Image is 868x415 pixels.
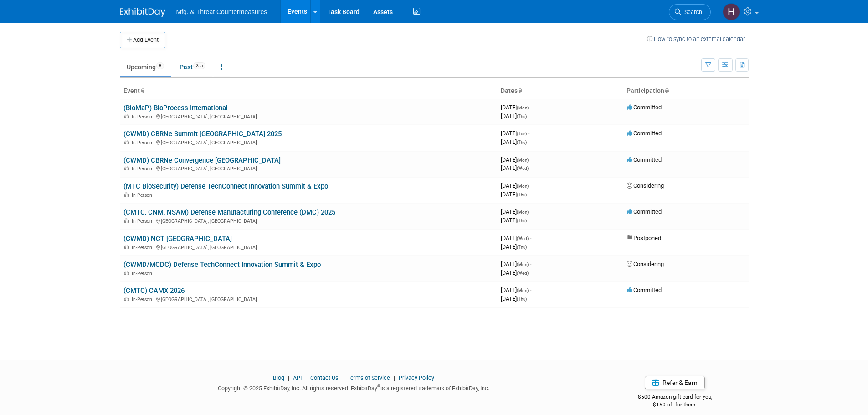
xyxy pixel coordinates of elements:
[123,138,493,146] div: [GEOGRAPHIC_DATA], [GEOGRAPHIC_DATA]
[517,245,527,250] span: (Thu)
[123,182,328,190] a: (MTC BioSecurity) Defense TechConnect Innovation Summit & Expo
[627,156,662,163] span: Committed
[501,113,527,119] span: [DATE]
[497,83,623,99] th: Dates
[627,104,662,111] span: Committed
[501,104,531,111] span: [DATE]
[517,131,527,136] span: (Tue)
[518,87,522,94] a: Sort by Start Date
[530,182,531,189] span: -
[286,374,292,381] span: |
[124,245,129,249] img: In-Person Event
[627,261,664,267] span: Considering
[501,261,531,267] span: [DATE]
[132,245,155,251] span: In-Person
[140,87,144,94] a: Sort by Event Name
[501,295,527,302] span: [DATE]
[120,58,171,76] a: Upcoming8
[627,235,661,241] span: Postponed
[501,208,531,215] span: [DATE]
[377,384,380,389] sup: ®
[517,158,529,163] span: (Mon)
[645,376,705,389] a: Refer & Earn
[156,62,164,69] span: 8
[132,218,155,224] span: In-Person
[501,130,529,137] span: [DATE]
[530,261,531,267] span: -
[399,374,434,381] a: Privacy Policy
[120,8,165,17] img: ExhibitDay
[501,243,527,250] span: [DATE]
[517,271,529,276] span: (Wed)
[517,114,527,119] span: (Thu)
[124,271,129,275] img: In-Person Event
[124,218,129,223] img: In-Person Event
[124,297,129,301] img: In-Person Event
[530,235,531,241] span: -
[123,113,493,120] div: [GEOGRAPHIC_DATA], [GEOGRAPHIC_DATA]
[530,208,531,215] span: -
[517,297,527,302] span: (Thu)
[120,32,165,48] button: Add Event
[176,8,267,15] span: Mfg. & Threat Countermeasures
[669,4,711,20] a: Search
[623,83,749,99] th: Participation
[132,271,155,277] span: In-Person
[664,87,669,94] a: Sort by Participation Type
[132,192,155,198] span: In-Person
[647,36,749,42] a: How to sync to an external calendar...
[517,105,529,110] span: (Mon)
[120,382,588,393] div: Copyright © 2025 ExhibitDay, Inc. All rights reserved. ExhibitDay is a registered trademark of Ex...
[501,156,531,163] span: [DATE]
[517,166,529,171] span: (Wed)
[120,83,497,99] th: Event
[530,156,531,163] span: -
[627,287,662,293] span: Committed
[123,217,493,224] div: [GEOGRAPHIC_DATA], [GEOGRAPHIC_DATA]
[501,269,529,276] span: [DATE]
[517,140,527,145] span: (Thu)
[123,130,282,138] a: (CWMD) CBRNe Summit [GEOGRAPHIC_DATA] 2025
[123,156,281,164] a: (CWMD) CBRNe Convergence [GEOGRAPHIC_DATA]
[132,140,155,146] span: In-Person
[627,130,662,137] span: Committed
[123,261,321,269] a: (CWMD/MCDC) Defense TechConnect Innovation Summit & Expo
[132,114,155,120] span: In-Person
[347,374,390,381] a: Terms of Service
[601,387,749,408] div: $500 Amazon gift card for you,
[310,374,339,381] a: Contact Us
[303,374,309,381] span: |
[124,192,129,197] img: In-Person Event
[193,62,205,69] span: 255
[723,3,740,20] img: Hillary Hawkins
[391,374,397,381] span: |
[293,374,302,381] a: API
[124,140,129,144] img: In-Person Event
[627,208,662,215] span: Committed
[124,114,129,118] img: In-Person Event
[627,182,664,189] span: Considering
[517,288,529,293] span: (Mon)
[517,184,529,189] span: (Mon)
[132,166,155,172] span: In-Person
[173,58,212,76] a: Past255
[340,374,346,381] span: |
[517,262,529,267] span: (Mon)
[501,164,529,171] span: [DATE]
[123,208,335,216] a: (CMTC, CNM, NSAM) Defense Manufacturing Conference (DMC) 2025
[501,191,527,198] span: [DATE]
[124,166,129,170] img: In-Person Event
[530,287,531,293] span: -
[517,210,529,215] span: (Mon)
[528,130,529,137] span: -
[517,236,529,241] span: (Wed)
[273,374,284,381] a: Blog
[501,217,527,224] span: [DATE]
[123,164,493,172] div: [GEOGRAPHIC_DATA], [GEOGRAPHIC_DATA]
[501,182,531,189] span: [DATE]
[681,9,702,15] span: Search
[123,243,493,251] div: [GEOGRAPHIC_DATA], [GEOGRAPHIC_DATA]
[123,235,232,243] a: (CWMD) NCT [GEOGRAPHIC_DATA]
[501,235,531,241] span: [DATE]
[501,138,527,145] span: [DATE]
